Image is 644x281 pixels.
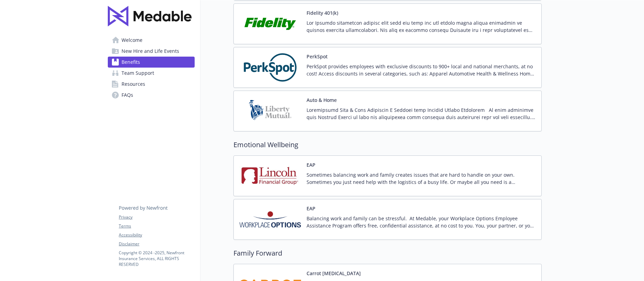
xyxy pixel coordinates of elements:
[108,57,195,68] a: Benefits
[239,53,301,82] img: PerkSpot carrier logo
[307,106,536,121] p: Loremipsumd Sita & Cons Adipiscin E Seddoei temp Incidid Utlabo Etdolorem Al enim adminimve quis ...
[307,19,536,34] p: Lor Ipsumdo sitametcon adipisc elit sedd eiu temp inc utl etdolo magna aliqua enimadmin ve quisno...
[108,90,195,101] a: FAQs
[307,215,536,229] p: Balancing work and family can be stressful. At Medable, your Workplace Options Employee Assistanc...
[307,9,338,16] button: Fidelity 401(k)
[122,57,140,68] span: Benefits
[119,241,194,247] a: Disclaimer
[307,53,327,60] button: PerkSpot
[122,90,133,101] span: FAQs
[233,248,542,258] h2: Family Forward
[307,205,315,212] button: EAP
[119,223,194,229] a: Terms
[122,68,154,79] span: Team Support
[239,161,301,190] img: Lincoln Financial Group carrier logo
[122,46,179,57] span: New Hire and Life Events
[307,63,536,77] p: PerkSpot provides employees with exclusive discounts to 900+ local and national merchants, at no ...
[239,9,301,38] img: Fidelity Investments carrier logo
[119,232,194,238] a: Accessibility
[119,214,194,220] a: Privacy
[307,96,337,104] button: Auto & Home
[239,205,301,234] img: Workplace Options carrier logo
[108,79,195,90] a: Resources
[239,96,301,126] img: Liberty Mutual Insurance Company carrier logo
[108,46,195,57] a: New Hire and Life Events
[307,270,361,277] button: Carrot [MEDICAL_DATA]
[307,161,315,168] button: EAP
[122,35,142,46] span: Welcome
[108,35,195,46] a: Welcome
[233,140,542,150] h2: Emotional Wellbeing
[119,250,194,267] p: Copyright © 2024 - 2025 , Newfront Insurance Services, ALL RIGHTS RESERVED
[108,68,195,79] a: Team Support
[122,79,145,90] span: Resources
[307,171,536,186] p: Sometimes balancing work and family creates issues that are hard to handle on your own. Sometimes...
